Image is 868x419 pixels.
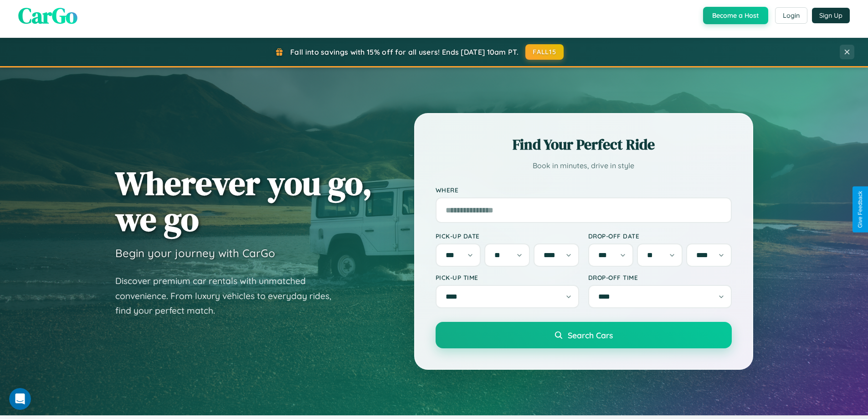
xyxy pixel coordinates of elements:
div: Give Feedback [857,191,863,228]
button: Search Cars [436,322,732,348]
button: Become a Host [703,7,768,24]
label: Drop-off Date [588,232,732,240]
p: Book in minutes, drive in style [436,159,732,172]
span: Search Cars [568,330,613,340]
label: Where [436,186,732,194]
button: Sign Up [812,8,850,23]
h2: Find Your Perfect Ride [436,134,732,155]
span: Fall into savings with 15% off for all users! Ends [DATE] 10am PT. [290,47,519,57]
label: Drop-off Time [588,274,732,281]
button: Login [775,7,807,24]
iframe: Intercom live chat [9,388,31,410]
h3: Begin your journey with CarGo [115,246,275,260]
h1: Wherever you go, we go [115,165,372,237]
p: Discover premium car rentals with unmatched convenience. From luxury vehicles to everyday rides, ... [115,274,343,318]
label: Pick-up Date [436,232,579,240]
button: FALL15 [525,44,564,60]
label: Pick-up Time [436,274,579,281]
span: CarGo [18,0,77,31]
